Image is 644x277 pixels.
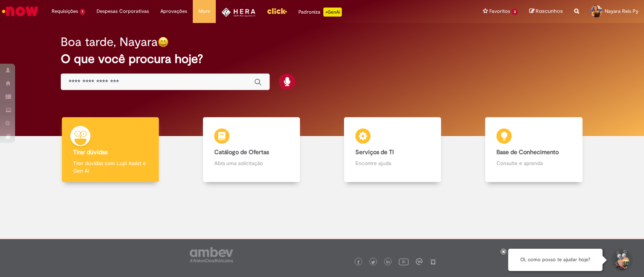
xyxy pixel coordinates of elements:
img: logo_footer_youtube.png [399,257,409,266]
h2: Boa tarde, Nayara [61,35,158,49]
p: +GenAi [323,8,342,17]
img: happy-face.png [158,37,169,47]
img: logo_footer_ambev_rotulo_gray.png [190,247,233,262]
p: Consulte e aprenda [496,159,571,167]
span: 3 [512,9,518,15]
div: Oi, como posso te ajudar hoje? [508,249,603,271]
img: logo_footer_linkedin.png [386,260,390,265]
div: Padroniza [298,8,342,17]
b: Serviços de TI [355,148,394,156]
span: Despesas Corporativas [97,8,149,15]
b: Catálogo de Ofertas [214,148,269,156]
img: logo_footer_facebook.png [357,260,360,264]
b: Base de Conhecimento [496,148,559,156]
a: Rascunhos [529,8,563,15]
a: Base de Conhecimento Consulte e aprenda [463,117,604,182]
a: Tirar dúvidas Tirar dúvidas com Lupi Assist e Gen Ai [40,117,181,182]
h2: O que você procura hoje? [61,52,583,66]
span: Requisições [52,8,78,15]
span: 1 [80,9,85,15]
img: logo_footer_twitter.png [371,260,375,264]
span: More [198,8,210,15]
img: logo_footer_naosei.png [430,258,437,265]
img: click_logo_yellow_360x200.png [267,5,287,17]
a: Catálogo de Ofertas Abra uma solicitação [181,117,322,182]
a: Serviços de TI Encontre ajuda [322,117,463,182]
span: Favoritos [489,8,510,15]
button: Iniciar Conversa de Suporte [610,249,633,271]
img: HeraLogo.png [221,8,256,17]
p: Tirar dúvidas com Lupi Assist e Gen Ai [73,159,148,174]
img: logo_footer_workplace.png [416,258,423,265]
span: Aprovações [160,8,187,15]
span: Rascunhos [536,8,563,15]
b: Tirar dúvidas [73,148,108,156]
p: Abra uma solicitação [214,159,289,167]
p: Encontre ajuda [355,159,430,167]
span: Nayara Reis Py [605,8,638,14]
img: ServiceNow [1,4,40,19]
